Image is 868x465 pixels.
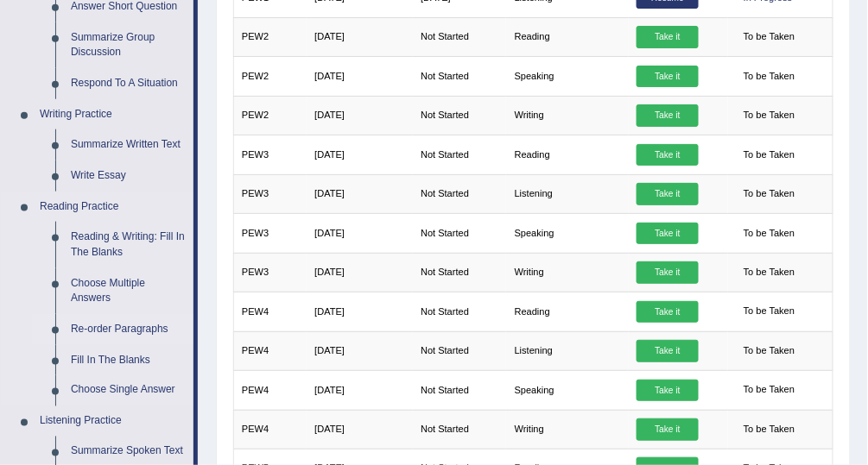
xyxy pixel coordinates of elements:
td: Not Started [413,253,507,292]
td: PEW3 [233,174,307,213]
td: Speaking [506,214,628,253]
td: Writing [506,96,628,135]
a: Take it [637,144,699,167]
a: Write Essay [63,160,193,192]
a: Choose Multiple Answers [63,268,193,314]
span: To be Taken [737,104,802,127]
td: Not Started [413,331,507,370]
td: [DATE] [307,17,413,56]
td: Not Started [413,214,507,253]
td: Reading [506,292,628,331]
td: Not Started [413,96,507,135]
td: PEW2 [233,17,307,56]
td: Not Started [413,57,507,96]
span: To be Taken [737,183,802,205]
td: [DATE] [307,214,413,253]
a: Take it [637,66,699,88]
td: [DATE] [307,135,413,174]
td: Writing [506,253,628,292]
td: PEW4 [233,371,307,410]
a: Take it [637,261,699,284]
span: To be Taken [737,261,802,284]
td: Not Started [413,174,507,213]
span: To be Taken [737,26,802,48]
a: Choose Single Answer [63,375,193,406]
td: PEW4 [233,410,307,449]
a: Writing Practice [32,99,193,130]
td: PEW2 [233,96,307,135]
a: Summarize Group Discussion [63,22,193,68]
a: Take it [637,104,699,127]
td: [DATE] [307,174,413,213]
a: Take it [637,380,699,402]
td: PEW3 [233,253,307,292]
span: To be Taken [737,418,802,441]
td: Speaking [506,371,628,410]
a: Respond To A Situation [63,68,193,99]
a: Take it [637,340,699,362]
td: [DATE] [307,292,413,331]
td: Listening [506,331,628,370]
td: PEW3 [233,135,307,174]
td: [DATE] [307,96,413,135]
span: To be Taken [737,380,802,402]
td: Speaking [506,57,628,96]
td: PEW3 [233,214,307,253]
td: Writing [506,410,628,449]
td: [DATE] [307,57,413,96]
td: Not Started [413,371,507,410]
a: Take it [637,223,699,245]
span: To be Taken [737,301,802,324]
a: Take it [637,183,699,205]
td: Not Started [413,17,507,56]
a: Listening Practice [32,406,193,437]
a: Reading & Writing: Fill In The Blanks [63,222,193,267]
a: Summarize Written Text [63,129,193,160]
a: Re-order Paragraphs [63,314,193,345]
a: Take it [637,26,699,48]
td: [DATE] [307,410,413,449]
a: Reading Practice [32,192,193,223]
td: [DATE] [307,253,413,292]
a: Take it [637,301,699,324]
span: To be Taken [737,144,802,167]
td: PEW4 [233,292,307,331]
td: Reading [506,17,628,56]
span: To be Taken [737,223,802,245]
td: Not Started [413,135,507,174]
span: To be Taken [737,66,802,88]
td: [DATE] [307,371,413,410]
td: Listening [506,174,628,213]
td: Not Started [413,292,507,331]
a: Fill In The Blanks [63,345,193,376]
a: Take it [637,418,699,441]
td: Reading [506,135,628,174]
td: PEW2 [233,57,307,96]
span: To be Taken [737,340,802,362]
td: PEW4 [233,331,307,370]
td: [DATE] [307,331,413,370]
td: Not Started [413,410,507,449]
